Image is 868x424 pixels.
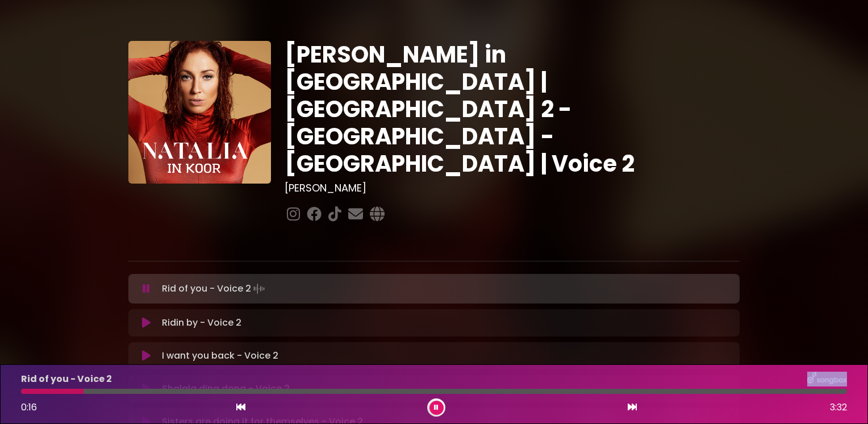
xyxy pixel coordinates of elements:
[807,372,847,386] img: songbox-logo-white.png
[162,349,278,363] p: I want you back - Voice 2
[128,41,271,184] img: YTVS25JmS9CLUqXqkEhs
[285,182,740,194] h3: [PERSON_NAME]
[162,316,241,330] p: Ridin by - Voice 2
[285,41,740,177] h1: [PERSON_NAME] in [GEOGRAPHIC_DATA] | [GEOGRAPHIC_DATA] 2 - [GEOGRAPHIC_DATA] - [GEOGRAPHIC_DATA] ...
[251,281,267,297] img: waveform4.gif
[162,281,267,297] p: Rid of you - Voice 2
[830,401,847,414] span: 3:32
[21,401,37,414] span: 0:16
[21,372,112,386] p: Rid of you - Voice 2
